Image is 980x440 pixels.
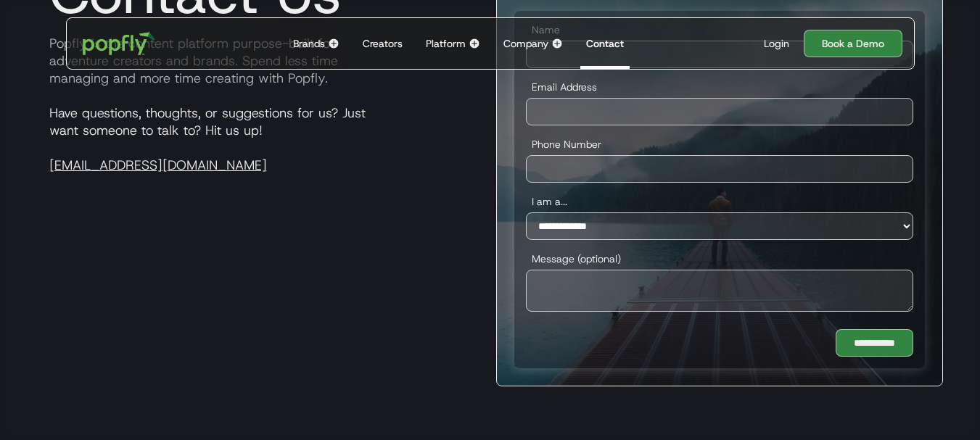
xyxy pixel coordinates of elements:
div: Contact [586,36,624,51]
a: Book a Demo [804,30,902,57]
div: Login [764,36,789,51]
a: [EMAIL_ADDRESS][DOMAIN_NAME] [49,157,267,174]
a: home [73,22,166,65]
a: Creators [357,18,408,69]
a: Login [758,36,795,51]
div: Company [503,36,548,51]
p: Have questions, thoughts, or suggestions for us? Just want someone to talk to? Hit us up! [38,104,485,174]
form: Demo Conversion Touchpoint [514,11,925,368]
div: Platform [426,36,466,51]
label: Message (optional) [526,252,913,266]
label: Email Address [526,80,913,94]
label: I am a... [526,194,913,209]
div: Creators [363,36,403,51]
a: Contact [580,18,630,69]
div: Brands [293,36,325,51]
label: Phone Number [526,137,913,151]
